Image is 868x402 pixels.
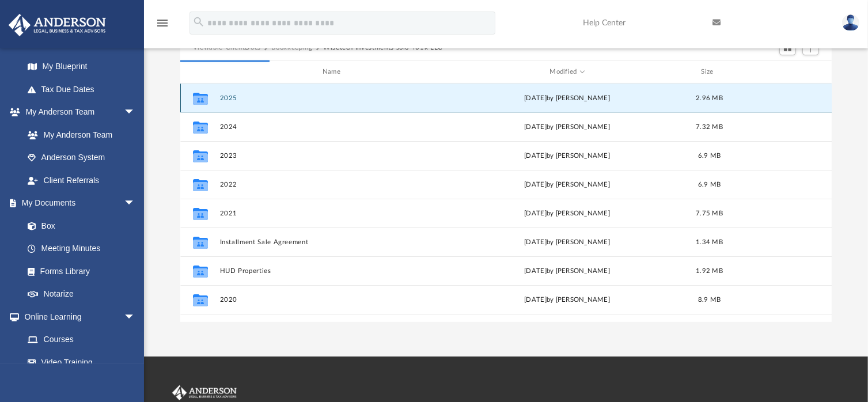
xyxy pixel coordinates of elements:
button: 2021 [219,210,448,217]
a: Anderson System [16,146,147,169]
div: [DATE] by [PERSON_NAME] [453,180,681,190]
button: 2020 [219,296,448,304]
i: menu [156,16,169,30]
span: 1.92 MB [696,268,723,274]
div: Modified [453,67,681,77]
button: 2023 [219,152,448,160]
span: 8.9 MB [698,297,721,303]
a: Box [16,214,141,237]
span: arrow_drop_down [124,192,147,215]
button: HUD Properties [219,267,448,275]
a: My Blueprint [16,55,147,78]
span: 7.75 MB [696,210,723,217]
div: [DATE] by [PERSON_NAME] [453,237,681,248]
button: 2025 [219,94,448,102]
span: 2.96 MB [696,95,723,101]
div: id [185,67,214,77]
div: [DATE] by [PERSON_NAME] [453,266,681,276]
img: Anderson Advisors Platinum Portal [5,14,109,36]
button: Installment Sale Agreement [219,238,448,246]
a: Online Learningarrow_drop_down [8,305,147,328]
a: menu [156,22,169,30]
span: arrow_drop_down [124,305,147,329]
div: [DATE] by [PERSON_NAME] [453,93,681,104]
div: id [737,67,818,77]
a: My Anderson Team [16,123,141,146]
a: Client Referrals [16,169,147,192]
span: 7.32 MB [696,124,723,130]
button: 2024 [219,123,448,131]
span: 6.9 MB [698,153,721,159]
div: [DATE] by [PERSON_NAME] [453,151,681,161]
a: My Anderson Teamarrow_drop_down [8,101,147,124]
a: Courses [16,328,147,351]
div: [DATE] by [PERSON_NAME] [453,208,681,219]
a: Meeting Minutes [16,237,147,260]
button: 2022 [219,181,448,188]
span: arrow_drop_down [124,101,147,124]
img: Anderson Advisors Platinum Portal [170,385,239,400]
a: Tax Due Dates [16,78,153,101]
div: [DATE] by [PERSON_NAME] [453,122,681,132]
div: grid [180,84,832,322]
span: 1.34 MB [696,239,723,245]
i: search [192,16,205,28]
div: Name [219,67,448,77]
div: [DATE] by [PERSON_NAME] [453,295,681,305]
a: Forms Library [16,260,141,283]
a: My Documentsarrow_drop_down [8,192,147,215]
a: Video Training [16,351,141,374]
span: 6.9 MB [698,181,721,188]
div: Size [686,67,732,77]
a: Notarize [16,283,147,306]
img: User Pic [842,14,859,31]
